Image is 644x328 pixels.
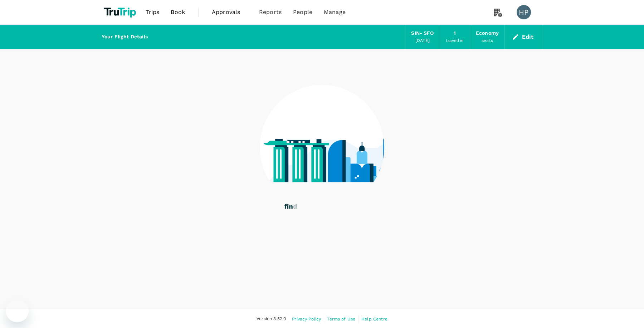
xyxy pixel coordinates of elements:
g: finding your flights [284,204,346,210]
a: Terms of Use [327,315,355,323]
span: Privacy Policy [292,317,321,322]
a: Help Centre [361,315,387,323]
div: [DATE] [415,37,430,44]
span: Help Centre [361,317,387,322]
span: Manage [324,8,346,16]
iframe: Button to launch messaging window [6,299,29,322]
span: Version 3.52.0 [257,315,286,323]
div: Economy [476,29,499,37]
button: Edit [511,31,536,43]
div: seats [482,37,493,44]
div: 1 [454,29,456,37]
div: SIN - SFO [411,29,434,37]
span: People [293,8,312,16]
span: Trips [146,8,160,16]
span: Approvals [212,8,248,16]
div: HP [517,5,531,19]
img: TruTrip logo [102,4,140,20]
span: Book [171,8,185,16]
div: Your Flight Details [102,33,148,41]
div: traveller [446,37,464,44]
span: Terms of Use [327,317,355,322]
span: Reports [259,8,282,16]
a: Privacy Policy [292,315,321,323]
